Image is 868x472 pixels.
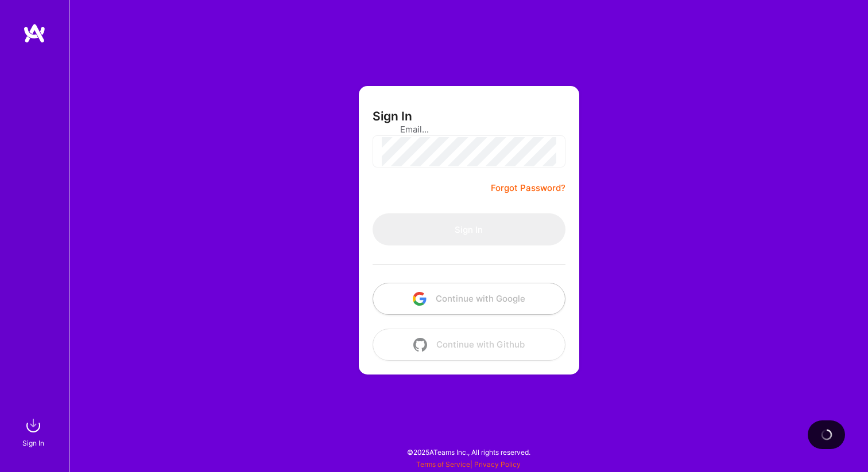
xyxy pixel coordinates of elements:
[373,109,412,123] h3: Sign In
[373,283,565,315] button: Continue with Google
[69,438,868,466] div: © 2025 ATeams Inc., All rights reserved.
[22,437,44,449] div: Sign In
[373,329,565,361] button: Continue with Github
[491,181,565,195] a: Forgot Password?
[24,414,45,449] a: sign inSign In
[400,115,538,144] input: Email...
[413,292,427,306] img: icon
[474,460,521,469] a: Privacy Policy
[416,460,470,469] a: Terms of Service
[22,414,45,437] img: sign in
[23,23,46,44] img: logo
[373,213,565,245] button: Sign In
[413,338,427,352] img: icon
[416,460,521,469] span: |
[819,427,834,442] img: loading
